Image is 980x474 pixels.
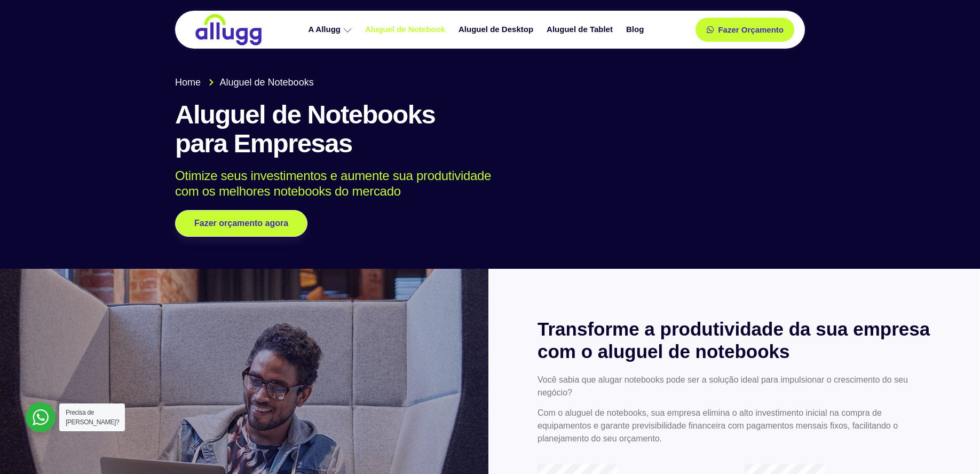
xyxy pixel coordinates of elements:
span: Home [175,75,201,90]
a: Fazer orçamento agora [175,210,307,237]
a: Aluguel de Tablet [541,20,621,39]
a: Aluguel de Notebook [360,20,453,39]
p: Você sabia que alugar notebooks pode ser a solução ideal para impulsionar o crescimento do seu ne... [538,374,930,399]
p: Otimize seus investimentos e aumente sua produtividade com os melhores notebooks do mercado [175,168,789,199]
img: locação de TI é Allugg [194,13,263,46]
h2: Transforme a produtividade da sua empresa com o aluguel de notebooks [538,318,930,363]
a: Blog [621,20,652,39]
a: Fazer Orçamento [696,18,794,42]
span: Precisa de [PERSON_NAME]? [66,409,119,426]
span: Fazer orçamento agora [194,219,288,228]
span: Aluguel de Notebooks [217,75,314,90]
a: A Allugg [303,20,360,39]
p: Com o aluguel de notebooks, sua empresa elimina o alto investimento inicial na compra de equipame... [538,407,930,445]
span: Fazer Orçamento [718,26,784,34]
a: Aluguel de Desktop [453,20,541,39]
h1: Aluguel de Notebooks para Empresas [175,100,805,158]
